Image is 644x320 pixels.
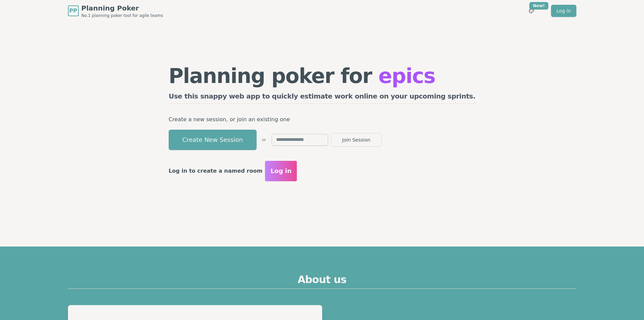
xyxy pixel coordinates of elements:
[169,115,476,124] p: Create a new session, or join an existing one
[81,3,163,13] span: Planning Poker
[265,161,297,181] button: Log in
[169,91,476,104] h2: Use this snappy web app to quickly estimate work online on your upcoming sprints.
[525,5,538,17] button: New!
[262,137,266,143] span: or
[331,133,382,147] button: Join Session
[68,3,163,18] a: PPPlanning PokerNo.1 planning poker tool for agile teams
[169,66,476,86] h1: Planning poker for
[68,274,576,289] h2: About us
[169,130,257,150] button: Create New Session
[81,13,163,18] span: No.1 planning poker tool for agile teams
[169,166,263,176] p: Log in to create a named room
[529,2,549,9] div: New!
[378,64,435,88] span: epics
[551,5,576,17] a: Log in
[69,7,77,15] span: PP
[270,166,291,176] span: Log in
